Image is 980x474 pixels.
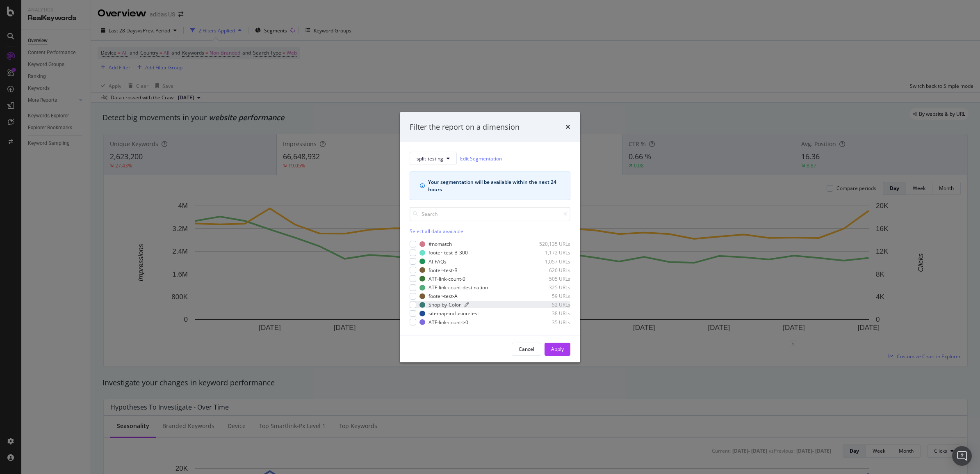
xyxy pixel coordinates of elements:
[530,293,570,300] div: 59 URLs
[512,343,541,356] button: Cancel
[551,346,564,353] div: Apply
[545,343,570,356] button: Apply
[530,310,570,317] div: 38 URLs
[530,240,570,247] div: 520,135 URLs
[428,267,458,274] div: footer-test-B
[428,284,488,291] div: ATF-link-count-destination
[410,152,457,165] button: split-testing
[428,179,560,193] div: Your segmentation will be available within the next 24 hours
[565,121,570,132] div: times
[428,275,465,282] div: ATF-link-count-0
[428,293,458,300] div: footer-test-A
[410,228,570,235] div: Select all data available
[428,240,452,247] div: #nomatch
[428,318,468,325] div: ATF-link-count->0
[530,301,570,308] div: 52 URLs
[417,155,443,162] span: split-testing
[952,446,972,466] div: Open Intercom Messenger
[530,267,570,274] div: 626 URLs
[530,258,570,265] div: 1,057 URLs
[530,275,570,282] div: 505 URLs
[530,249,570,256] div: 1,172 URLs
[428,258,447,265] div: AI-FAQs
[530,318,570,325] div: 35 URLs
[428,249,468,256] div: footer-test-B-300
[410,172,570,200] div: info banner
[410,121,520,132] div: Filter the report on a dimension
[410,207,570,221] input: Search
[519,346,534,353] div: Cancel
[428,310,479,317] div: sitemap-inclusion-test
[428,301,461,308] div: Shop-by-Color
[460,154,502,163] a: Edit Segmentation
[400,112,580,362] div: modal
[530,284,570,291] div: 325 URLs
